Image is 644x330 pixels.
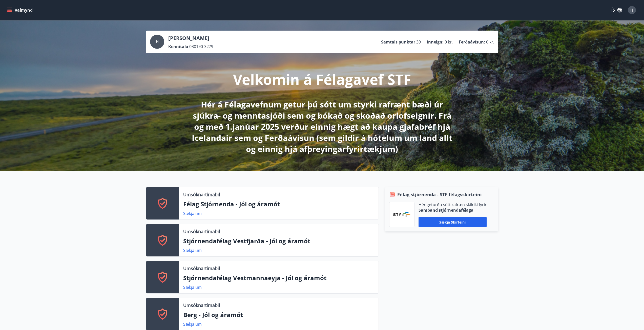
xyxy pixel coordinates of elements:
[183,237,375,245] p: Stjórnendafélag Vestfjarða - Jól og áramót
[183,248,202,253] a: Sækja um
[168,44,188,49] p: Kennitala
[183,311,375,319] p: Berg - Jól og áramót
[183,211,202,216] a: Sækja um
[183,200,375,208] p: Félag Stjórnenda - Jól og áramót
[419,217,487,227] button: Sækja skírteini
[445,39,453,45] span: 0 kr.
[626,4,638,16] button: H
[609,6,625,15] button: ÍS
[156,39,159,45] span: H
[233,70,411,89] p: Velkomin á Félagavef STF
[381,39,415,45] p: Samtals punktar
[419,202,487,207] p: Hér geturðu sótt rafræn skilríki fyrir
[168,35,213,42] p: [PERSON_NAME]
[397,191,482,198] span: Félag stjórnenda - STF félagsskírteini
[189,44,213,49] span: 030190-3279
[183,191,220,198] p: Umsóknartímabil
[427,39,444,45] p: Inneign :
[183,321,202,327] a: Sækja um
[630,7,633,13] span: H
[6,6,35,15] button: menu
[183,228,220,235] p: Umsóknartímabil
[486,39,494,45] span: 0 kr.
[459,39,485,45] p: Ferðaávísun :
[183,274,375,282] p: Stjórnendafélag Vestmannaeyja - Jól og áramót
[393,212,410,217] img: vjCaq2fThgY3EUYqSgpjEiBg6WP39ov69hlhuPVN.png
[416,39,421,45] span: 39
[419,207,487,213] p: Samband stjórnendafélaga
[189,99,456,155] p: Hér á Félagavefnum getur þú sótt um styrki rafrænt bæði úr sjúkra- og menntasjóði sem og bókað og...
[183,284,202,290] a: Sækja um
[183,302,220,309] p: Umsóknartímabil
[183,265,220,272] p: Umsóknartímabil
